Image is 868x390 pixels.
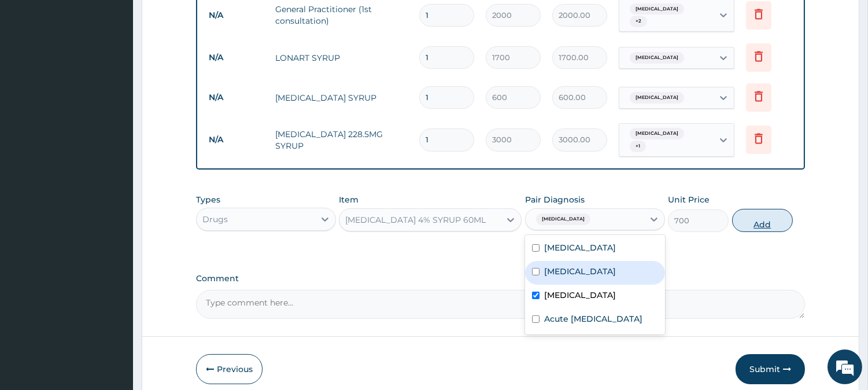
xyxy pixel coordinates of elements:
label: Comment [196,274,805,284]
td: [MEDICAL_DATA] 228.5MG SYRUP [269,123,413,157]
span: [MEDICAL_DATA] [630,128,684,139]
td: N/A [203,87,269,108]
div: Minimize live chat window [190,6,217,34]
textarea: Type your message and hit 'Enter' [6,264,220,304]
div: Drugs [202,214,228,225]
span: [MEDICAL_DATA] [630,92,684,104]
span: [MEDICAL_DATA] [630,3,684,15]
label: Acute [MEDICAL_DATA] [544,313,642,325]
td: N/A [203,47,269,68]
img: d_794563401_company_1708531726252_794563401 [21,58,47,87]
button: Submit [736,354,805,384]
button: Add [732,209,793,232]
label: Pair Diagnosis [525,194,585,205]
label: Types [196,195,220,205]
label: [MEDICAL_DATA] [544,289,616,301]
label: Item [339,194,359,205]
td: N/A [203,5,269,26]
button: Previous [196,354,263,384]
td: N/A [203,129,269,150]
span: + 1 [630,141,646,152]
span: + 2 [630,16,647,27]
span: [MEDICAL_DATA] [630,52,684,64]
label: [MEDICAL_DATA] [544,266,616,277]
div: [MEDICAL_DATA] 4% SYRUP 60ML [345,214,486,226]
span: [MEDICAL_DATA] [536,214,590,225]
span: We're online! [67,120,160,237]
label: Unit Price [668,194,710,205]
label: [MEDICAL_DATA] [544,242,616,253]
div: Chat with us now [60,65,194,80]
td: LONART SYRUP [269,46,413,69]
td: [MEDICAL_DATA] SYRUP [269,86,413,109]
